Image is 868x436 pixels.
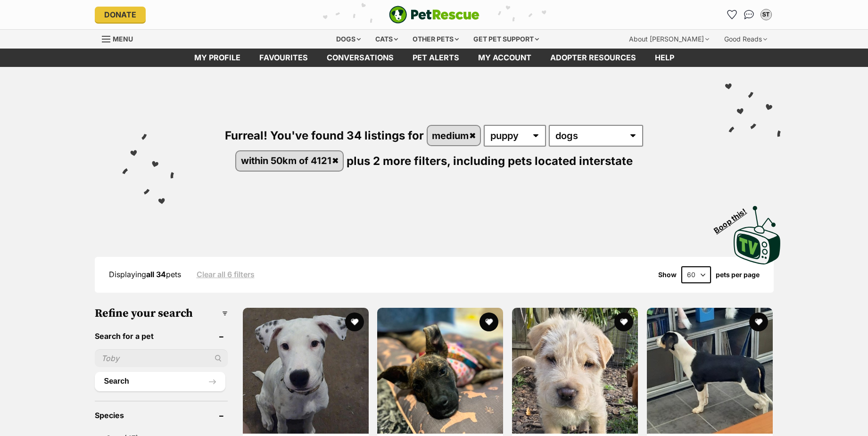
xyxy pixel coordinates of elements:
div: Cats [369,30,405,49]
div: About [PERSON_NAME] [622,30,716,49]
strong: all 34 [146,270,166,279]
div: Dogs [330,30,367,49]
a: PetRescue [389,6,479,24]
a: My profile [185,49,250,67]
header: Search for a pet [95,332,228,340]
a: within 50km of 4121 [236,151,343,171]
a: medium [428,126,480,145]
a: conversations [317,49,403,67]
a: Boop this! [734,197,781,266]
a: Help [645,49,684,67]
img: Stella - Rhodesian Ridgeback Dog [377,308,503,434]
div: ST [761,10,771,19]
span: Menu [113,35,133,43]
button: favourite [345,313,364,331]
h3: Refine your search [95,307,228,320]
span: Furreal! You've found 34 listings for [225,129,424,142]
a: Favourites [250,49,317,67]
span: Show [658,271,677,279]
button: favourite [614,313,633,331]
button: My account [759,7,774,22]
img: Dozer - Shar Pei Dog [512,308,638,434]
div: Other pets [406,30,465,49]
label: pets per page [716,271,760,279]
a: Favourites [725,7,740,22]
a: Clear all 6 filters [197,270,255,279]
header: Species [95,411,228,420]
button: favourite [749,313,768,331]
a: Adopter resources [541,49,645,67]
button: favourite [479,313,498,331]
span: including pets located interstate [453,154,633,167]
a: My account [469,49,541,67]
img: PetRescue TV logo [734,206,781,264]
img: Maya - Mixed breed Dog [243,308,369,434]
button: Search [95,372,225,391]
ul: Account quick links [725,7,774,22]
div: Get pet support [467,30,546,49]
span: Displaying pets [109,270,181,279]
a: Menu [102,30,140,47]
span: plus 2 more filters, [347,154,450,167]
img: chat-41dd97257d64d25036548639549fe6c8038ab92f7586957e7f3b1b290dea8141.svg [744,10,754,19]
div: Good Reads [718,30,774,49]
input: Toby [95,349,228,367]
a: Pet alerts [403,49,469,67]
span: Boop this! [712,201,755,235]
a: Donate [95,7,146,23]
a: Conversations [742,7,757,22]
img: Pumba - Dachshund x Australian Kelpie Dog [647,308,773,434]
img: logo-e224e6f780fb5917bec1dbf3a21bbac754714ae5b6737aabdf751b685950b380.svg [389,6,479,24]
